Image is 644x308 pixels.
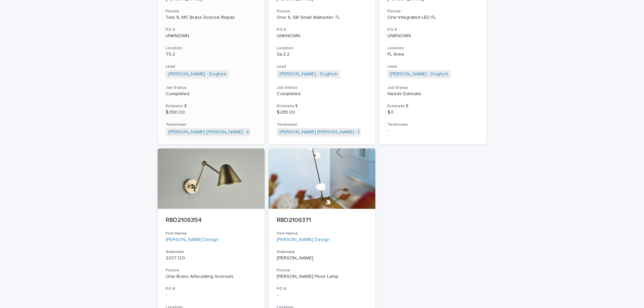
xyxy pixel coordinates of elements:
h3: Technician [277,122,368,127]
h3: Fixture [387,9,478,14]
p: Completed [277,91,368,97]
h3: Firm Name [166,231,257,236]
h3: Lead [166,64,257,69]
h3: PO # [277,27,368,33]
h3: Estimate $ [387,104,478,109]
h3: Fixture [166,9,257,14]
h3: Lead [277,64,368,69]
p: Completed [166,91,257,97]
p: RBD2106371 [277,217,368,224]
p: UNKNOWN [277,33,368,39]
div: One Brass Articulating Sconces [166,274,257,280]
p: - [387,128,478,134]
p: T5.2 [166,52,257,57]
div: One Integrated LED FL [387,15,478,20]
h3: PO # [166,27,257,33]
h3: Firm Name [277,231,368,236]
p: [PERSON_NAME] [277,255,368,261]
h3: Technician [387,122,478,127]
p: Needs Estimate [387,91,478,97]
a: [PERSON_NAME] - Dogfork [390,71,448,77]
a: [PERSON_NAME] [PERSON_NAME] - Dogfork - Technician [168,129,291,135]
a: [PERSON_NAME] - Dogfork [168,71,226,77]
p: $ 0 [387,110,478,115]
h3: Estimate $ [166,104,257,109]
p: - [166,292,257,298]
h3: Job Status [277,85,368,90]
h3: Sidemark [166,249,257,255]
h3: Job Status [166,85,257,90]
h3: Fixture [277,9,368,14]
h3: PO # [387,27,478,33]
p: UNKNOWN [166,33,257,39]
h3: Technician [166,122,257,127]
h3: Location [166,46,257,51]
a: [PERSON_NAME] Design [166,237,219,243]
div: One 1L SB Small Alabaster TL [277,15,368,20]
h3: Lead [387,64,478,69]
p: 3a.2.2 [277,52,368,57]
a: [PERSON_NAME] - Dogfork [279,71,337,77]
h3: PO # [277,286,368,292]
a: [PERSON_NAME] Design [277,237,330,243]
h3: Estimate $ [277,104,368,109]
h3: Fixture [277,268,368,273]
h3: Job Status [387,85,478,90]
p: - [277,292,368,298]
h3: Location [277,46,368,51]
h3: PO # [166,286,257,292]
p: FL Area [387,52,478,57]
a: [PERSON_NAME] [PERSON_NAME] - Dogfork - Technician [279,129,402,135]
p: UNKNOWN [387,33,478,39]
div: [PERSON_NAME] Floor Lamp [277,274,368,280]
h3: Sidemark [277,249,368,255]
h3: Location [387,46,478,51]
p: 2207 DO [166,255,257,261]
h3: Fixture [166,268,257,273]
div: Two 1L MC Brass Sconce Repair [166,15,257,20]
p: RBD2106354 [166,217,257,224]
p: $ 285.00 [277,110,368,115]
p: $ 390.00 [166,110,257,115]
